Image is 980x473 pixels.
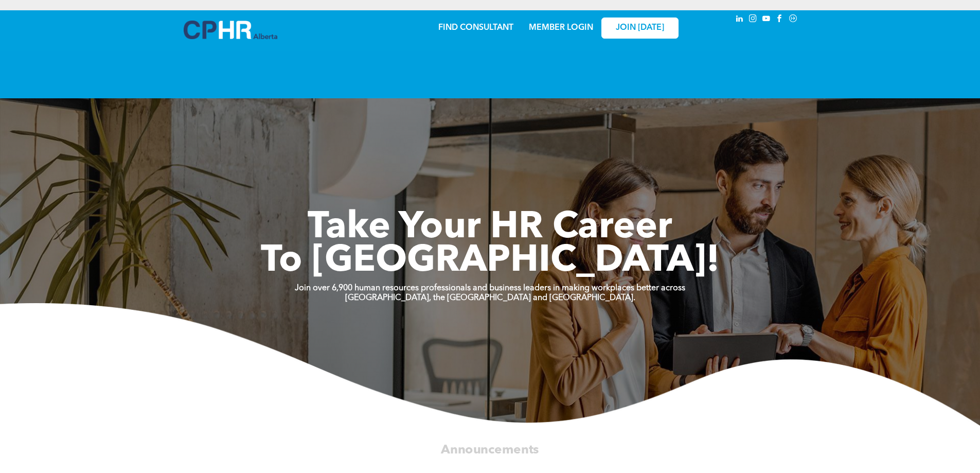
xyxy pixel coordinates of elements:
strong: [GEOGRAPHIC_DATA], the [GEOGRAPHIC_DATA] and [GEOGRAPHIC_DATA]. [345,294,635,302]
a: linkedin [734,13,745,27]
a: JOIN [DATE] [601,17,679,39]
a: facebook [774,13,786,27]
strong: Join over 6,900 human resources professionals and business leaders in making workplaces better ac... [295,284,685,292]
a: instagram [747,13,759,27]
span: Take Your HR Career [308,209,672,247]
a: youtube [761,13,772,27]
a: MEMBER LOGIN [529,24,593,32]
span: Announcements [441,444,539,456]
a: Social network [788,13,799,27]
span: To [GEOGRAPHIC_DATA]! [261,243,720,280]
img: A blue and white logo for cp alberta [184,21,277,39]
span: JOIN [DATE] [616,23,664,33]
a: FIND CONSULTANT [438,24,513,32]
